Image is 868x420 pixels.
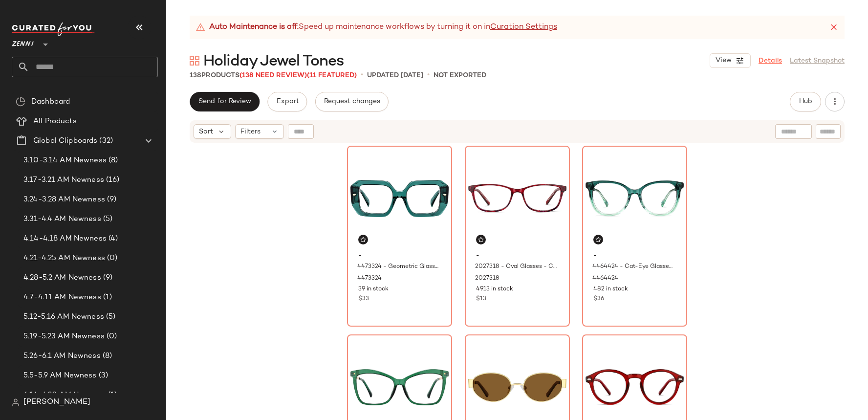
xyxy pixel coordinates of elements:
span: 5.26-6.1 AM Newness [23,351,101,362]
span: - [593,252,676,261]
button: View [710,53,751,68]
span: Request changes [324,98,380,106]
img: svg%3e [478,237,484,243]
span: (9) [101,272,112,284]
span: 3.17-3.21 AM Newness [23,175,104,186]
span: (138 Need Review) [239,72,307,79]
button: Hub [790,92,821,111]
img: svg%3e [16,97,25,107]
span: 4473324 - Geometric Glasses - Green - Acetate [357,263,440,271]
span: • [361,69,363,81]
img: svg%3e [360,237,366,243]
p: updated [DATE] [367,70,423,81]
span: 3.10-3.14 AM Newness [23,155,107,166]
span: (11 Featured) [307,72,357,79]
span: 4913 in stock [476,285,513,294]
span: 4.14-4.18 AM Newness [23,233,107,244]
p: Not Exported [434,70,486,81]
span: 4.7-4.11 AM Newness [23,292,101,303]
span: (0) [105,331,117,342]
img: svg%3e [190,56,199,66]
span: $36 [593,295,604,304]
span: $13 [476,295,486,304]
span: • [427,69,430,81]
span: 4.28-5.2 AM Newness [23,272,101,284]
img: svg%3e [12,398,20,406]
img: 4464424-eyeglasses-front-view.jpg [586,149,684,248]
span: (9) [105,194,116,205]
span: 138 [190,72,201,79]
a: Curation Settings [490,22,557,33]
span: 5.19-5.23 AM Newness [23,331,105,342]
img: svg%3e [595,237,601,243]
button: Send for Review [190,92,260,111]
span: (8) [107,155,118,166]
span: (16) [104,175,120,186]
span: View [715,57,732,65]
span: (3) [97,370,108,381]
span: (1) [106,390,117,401]
span: 4464424 - Cat-Eye Glasses - Green - Acetate [592,263,675,271]
img: 4473324-eyeglasses-front-view.jpg [350,149,449,248]
span: Dashboard [31,96,70,108]
span: 5.12-5.16 AM Newness [23,311,104,323]
span: 3.31-4.4 AM Newness [23,214,101,225]
span: Holiday Jewel Tones [203,52,344,71]
span: All Products [33,116,77,127]
span: (5) [101,214,112,225]
span: Export [276,98,299,106]
span: 4464424 [592,274,618,283]
img: cfy_white_logo.C9jOOHJF.svg [12,22,95,36]
span: (4) [107,233,118,244]
span: Zenni [12,33,34,51]
span: 2027318 [475,274,499,283]
span: - [358,252,441,261]
span: 6.16-6.20 AM Newness [23,390,106,401]
div: Products [190,70,357,81]
button: Request changes [315,92,389,111]
img: 2027318-eyeglasses-front-view.jpg [468,149,566,248]
span: 482 in stock [593,285,628,294]
button: Export [267,92,307,111]
span: (8) [101,351,112,362]
span: 5.5-5.9 AM Newness [23,370,97,381]
strong: Auto Maintenance is off. [209,22,299,33]
span: (32) [97,135,113,147]
span: 2027318 - Oval Glasses - Cherry - Plastic [475,263,558,271]
span: (5) [104,311,115,323]
span: Sort [199,127,213,137]
span: 4.21-4.25 AM Newness [23,253,105,264]
span: $33 [358,295,369,304]
span: - [476,252,559,261]
span: 4473324 [357,274,382,283]
span: Send for Review [198,98,251,106]
span: Hub [799,98,812,106]
span: Global Clipboards [33,135,97,147]
div: Speed up maintenance workflows by turning it on in [195,22,557,33]
span: 39 in stock [358,285,389,294]
a: Details [759,56,782,66]
span: [PERSON_NAME] [23,397,90,408]
span: (1) [101,292,112,303]
span: (0) [105,253,117,264]
span: 3.24-3.28 AM Newness [23,194,105,205]
span: Filters [240,127,260,137]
